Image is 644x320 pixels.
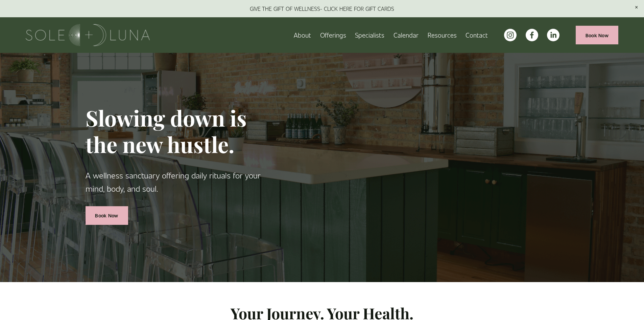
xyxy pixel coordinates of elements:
a: Specialists [355,29,384,41]
a: Book Now [576,26,618,44]
a: Book Now [86,206,128,225]
a: folder dropdown [428,29,457,41]
a: instagram-unauth [504,29,517,41]
span: Resources [428,30,457,40]
a: facebook-unauth [526,29,538,41]
a: Contact [466,29,488,41]
a: folder dropdown [320,29,346,41]
img: Sole + Luna [26,24,150,46]
span: Offerings [320,30,346,40]
a: Calendar [393,29,419,41]
h1: Slowing down is the new hustle. [86,105,281,158]
a: LinkedIn [547,29,559,41]
a: About [294,29,311,41]
p: A wellness sanctuary offering daily rituals for your mind, body, and soul. [86,169,281,195]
